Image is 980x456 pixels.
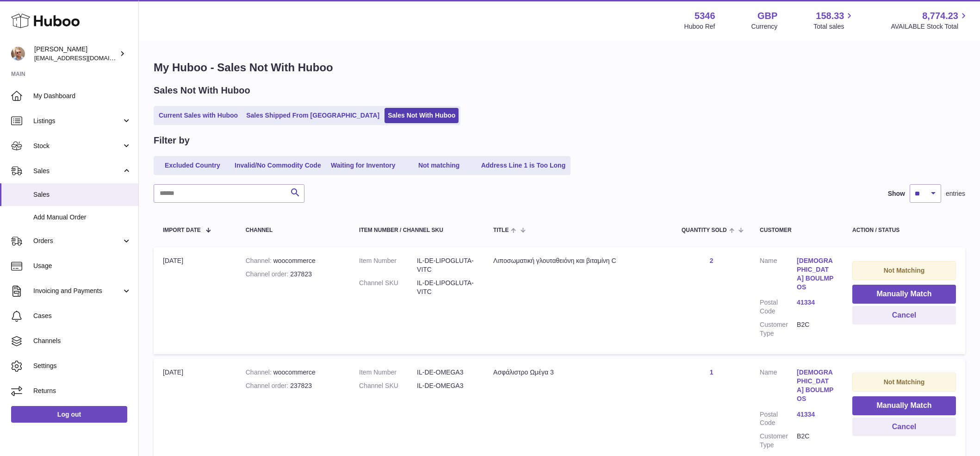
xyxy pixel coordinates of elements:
[797,432,834,450] dd: B2C
[797,410,834,419] a: 41334
[888,189,905,198] label: Show
[760,432,797,450] dt: Customer Type
[684,22,715,31] div: Huboo Ref
[760,298,797,316] dt: Postal Code
[946,189,965,198] span: entries
[493,227,509,233] span: Title
[813,22,855,31] span: Total sales
[155,108,241,123] a: Current Sales with Huboo
[760,256,797,294] dt: Name
[710,257,713,264] a: 2
[760,410,797,428] dt: Postal Code
[33,312,131,320] span: Cases
[246,368,341,377] div: woocommerce
[852,418,956,437] button: Cancel
[34,54,136,62] span: [EMAIL_ADDRESS][DOMAIN_NAME]
[154,60,965,75] h1: My Huboo - Sales Not With Huboo
[417,368,475,377] dd: IL-DE-OMEGA3
[33,167,122,175] span: Sales
[760,320,797,338] dt: Customer Type
[710,369,713,376] a: 1
[246,270,341,279] div: 237823
[478,158,569,173] a: Address Line 1 is Too Long
[417,279,475,296] dd: IL-DE-LIPOGLUTA-VITC
[33,237,122,245] span: Orders
[751,22,778,31] div: Currency
[33,362,131,370] span: Settings
[246,227,341,233] div: Channel
[246,256,341,265] div: woocommerce
[884,267,925,274] strong: Not Matching
[359,381,417,390] dt: Channel SKU
[246,381,341,390] div: 237823
[33,387,131,395] span: Returns
[154,134,190,147] h2: Filter by
[797,256,834,292] a: [DEMOGRAPHIC_DATA] BOULMPOS
[33,190,131,199] span: Sales
[155,158,229,173] a: Excluded Country
[852,306,956,325] button: Cancel
[417,381,475,390] dd: IL-DE-OMEGA3
[326,158,400,173] a: Waiting for Inventory
[359,256,417,274] dt: Item Number
[852,396,956,415] button: Manually Match
[922,10,958,22] span: 8,774.23
[493,256,663,265] div: Λιποσωματική γλουταθειόνη και βιταμίνη C
[852,285,956,304] button: Manually Match
[816,10,844,22] span: 158.33
[359,368,417,377] dt: Item Number
[163,227,201,233] span: Import date
[33,337,131,345] span: Channels
[695,10,715,22] strong: 5346
[33,92,131,100] span: My Dashboard
[11,406,127,423] a: Log out
[246,257,273,264] strong: Channel
[359,227,475,233] div: Item Number / Channel SKU
[33,213,131,222] span: Add Manual Order
[33,142,122,150] span: Stock
[797,298,834,307] a: 41334
[760,368,797,406] dt: Name
[243,108,383,123] a: Sales Shipped From [GEOGRAPHIC_DATA]
[682,227,727,233] span: Quantity Sold
[891,22,969,31] span: AVAILABLE Stock Total
[493,368,663,377] div: Ασφάλιστρο Ωμέγα 3
[34,45,118,62] div: [PERSON_NAME]
[797,368,834,403] a: [DEMOGRAPHIC_DATA] BOULMPOS
[154,84,250,97] h2: Sales Not With Huboo
[852,227,956,233] div: Action / Status
[246,369,273,376] strong: Channel
[760,227,834,233] div: Customer
[813,10,855,31] a: 158.33 Total sales
[891,10,969,31] a: 8,774.23 AVAILABLE Stock Total
[385,108,459,123] a: Sales Not With Huboo
[246,382,291,389] strong: Channel order
[884,378,925,386] strong: Not Matching
[11,47,25,61] img: support@radoneltd.co.uk
[33,262,131,270] span: Usage
[231,158,324,173] a: Invalid/No Commodity Code
[757,10,777,22] strong: GBP
[33,287,122,295] span: Invoicing and Payments
[33,117,122,125] span: Listings
[246,270,291,278] strong: Channel order
[154,247,236,354] td: [DATE]
[417,256,475,274] dd: IL-DE-LIPOGLUTA-VITC
[359,279,417,296] dt: Channel SKU
[797,320,834,338] dd: B2C
[402,158,476,173] a: Not matching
